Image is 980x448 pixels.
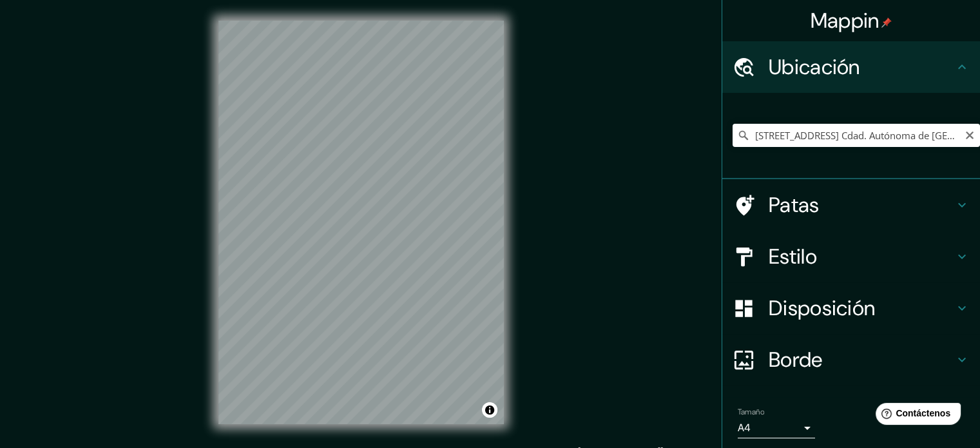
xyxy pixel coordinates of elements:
[218,21,504,424] canvas: Mapa
[769,295,875,322] font: Disposición
[722,231,980,282] div: Estilo
[865,398,966,434] iframe: Lanzador de widgets de ayuda
[769,243,817,270] font: Estilo
[769,54,860,81] font: Ubicación
[722,282,980,334] div: Disposición
[738,407,764,417] font: Tamaño
[722,179,980,231] div: Patas
[881,17,892,28] img: pin-icon.png
[965,128,975,141] button: Claro
[738,418,815,438] div: A4
[733,124,980,147] input: Elige tu ciudad o zona
[482,402,497,418] button: Activar o desactivar atribución
[738,421,751,434] font: A4
[769,191,820,219] font: Patas
[769,346,823,373] font: Borde
[722,41,980,93] div: Ubicación
[722,334,980,385] div: Borde
[811,7,879,34] font: Mappin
